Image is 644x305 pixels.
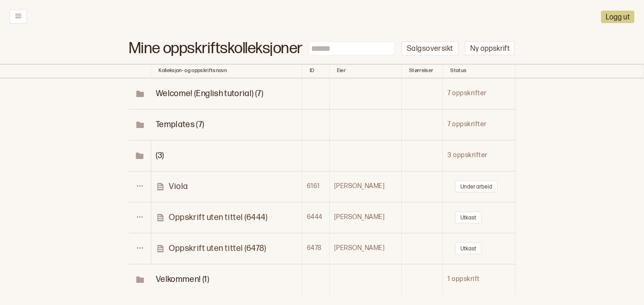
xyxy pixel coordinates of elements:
[455,242,482,255] button: Utkast
[302,171,329,202] td: 6161
[329,64,401,79] th: Toggle SortBy
[443,109,515,140] td: 7 oppskrifter
[455,180,498,193] button: Under arbeid
[156,274,209,284] span: Toggle Row Expanded
[443,64,515,79] th: Toggle SortBy
[156,243,301,254] a: Oppskrift uten tittel (6478)
[407,44,453,54] p: Salgsoversikt
[401,41,459,56] button: Salgsoversikt
[169,212,267,223] p: Oppskrift uten tittel (6444)
[443,140,515,171] td: 3 oppskrifter
[129,120,151,129] span: Toggle Row Expanded
[156,212,301,223] a: Oppskrift uten tittel (6444)
[601,11,634,23] button: Logg ut
[455,211,482,224] button: Utkast
[329,171,401,202] td: [PERSON_NAME]
[151,64,302,79] th: Kolleksjon- og oppskriftsnavn
[443,79,515,110] td: 7 oppskrifter
[329,233,401,264] td: [PERSON_NAME]
[129,151,151,160] span: Toggle Row Expanded
[302,202,329,233] td: 6444
[465,41,515,55] button: Ny oppskrift
[302,64,329,79] th: Toggle SortBy
[156,89,263,98] span: Toggle Row Expanded
[302,233,329,264] td: 6478
[156,151,164,160] span: Toggle Row Expanded
[156,181,301,192] a: Viola
[129,64,151,79] th: Toggle SortBy
[156,120,204,129] span: Toggle Row Expanded
[129,89,151,98] span: Toggle Row Expanded
[443,264,515,295] td: 1 oppskrift
[129,275,151,284] span: Toggle Row Expanded
[402,64,443,79] th: Toggle SortBy
[169,181,188,192] p: Viola
[129,44,303,54] h1: Mine oppskriftskolleksjoner
[329,202,401,233] td: [PERSON_NAME]
[169,243,266,254] p: Oppskrift uten tittel (6478)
